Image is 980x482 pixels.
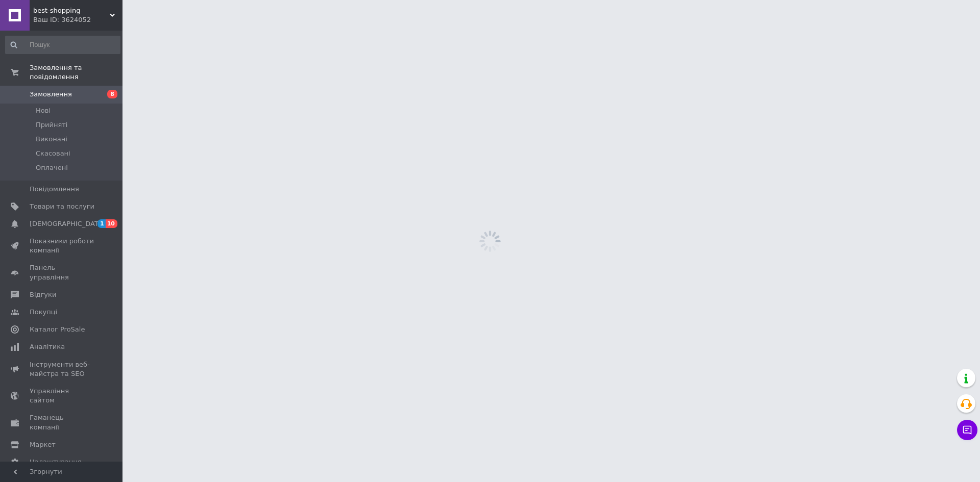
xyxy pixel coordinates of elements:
[36,135,67,144] span: Виконані
[30,360,94,378] span: Інструменти веб-майстра та SEO
[36,120,67,130] span: Прийняті
[33,6,110,15] span: best-shopping
[957,420,977,440] button: Чат з покупцем
[106,219,117,228] span: 10
[30,237,94,255] span: Показники роботи компанії
[5,36,120,54] input: Пошук
[30,342,65,351] span: Аналітика
[97,219,106,228] span: 1
[30,413,94,432] span: Гаманець компанії
[30,63,122,82] span: Замовлення та повідомлення
[107,90,117,98] span: 8
[30,202,94,211] span: Товари та послуги
[30,219,105,229] span: [DEMOGRAPHIC_DATA]
[30,458,82,467] span: Налаштування
[30,308,57,317] span: Покупці
[30,185,79,194] span: Повідомлення
[30,387,94,405] span: Управління сайтом
[30,325,85,334] span: Каталог ProSale
[30,263,94,282] span: Панель управління
[30,90,72,99] span: Замовлення
[30,290,56,299] span: Відгуки
[30,440,56,449] span: Маркет
[36,149,70,158] span: Скасовані
[36,106,51,115] span: Нові
[33,15,122,24] div: Ваш ID: 3624052
[36,163,68,172] span: Оплачені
